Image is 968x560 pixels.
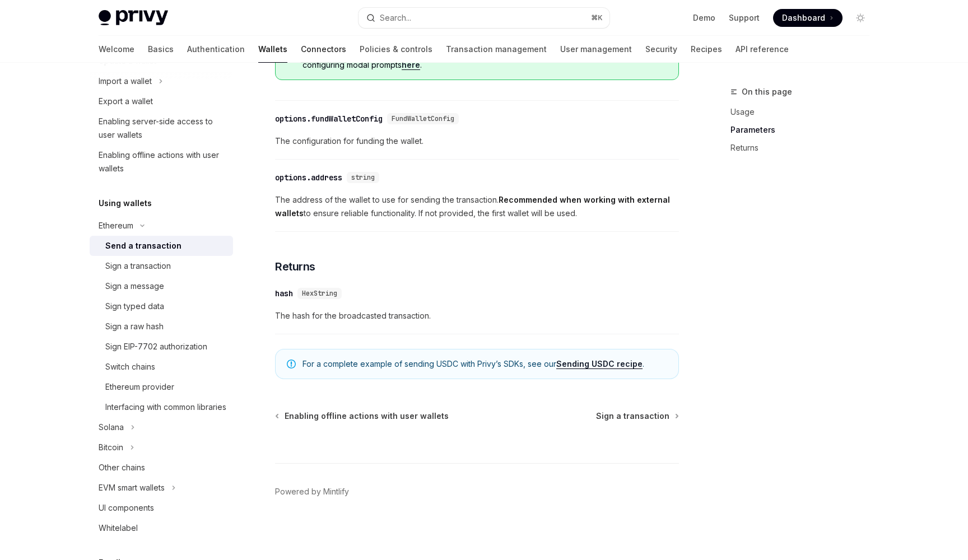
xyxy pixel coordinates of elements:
[596,410,678,422] a: Sign a transaction
[591,13,603,22] span: ⌘ K
[275,288,293,299] div: hash
[99,481,165,494] div: EVM smart wallets
[90,458,233,478] a: Other chains
[556,359,643,369] a: Sending USDC recipe
[380,11,411,25] div: Search...
[446,36,547,63] a: Transaction management
[99,197,152,210] h5: Using wallets
[392,114,454,123] span: FundWalletConfig
[402,60,420,70] a: here
[90,111,233,145] a: Enabling server-side access to user wallets
[105,320,164,333] div: Sign a raw hash
[275,172,342,183] div: options.address
[105,400,226,414] div: Interfacing with common libraries
[693,12,715,24] a: Demo
[90,236,233,256] a: Send a transaction
[99,36,134,63] a: Welcome
[275,193,679,220] span: The address of the wallet to use for sending the transaction. to ensure reliable functionality. I...
[275,134,679,148] span: The configuration for funding the wallet.
[105,380,174,394] div: Ethereum provider
[275,309,679,323] span: The hash for the broadcasted transaction.
[736,36,789,63] a: API reference
[301,36,346,63] a: Connectors
[90,145,233,179] a: Enabling offline actions with user wallets
[90,498,233,518] a: UI components
[148,36,174,63] a: Basics
[691,36,722,63] a: Recipes
[359,8,609,28] button: Search...⌘K
[187,36,245,63] a: Authentication
[99,521,138,535] div: Whitelabel
[99,10,168,26] img: light logo
[99,74,152,88] div: Import a wallet
[90,337,233,357] a: Sign EIP-7702 authorization
[99,421,124,434] div: Solana
[730,139,878,157] a: Returns
[105,279,164,293] div: Sign a message
[360,36,432,63] a: Policies & controls
[302,289,337,298] span: HexString
[90,91,233,111] a: Export a wallet
[275,486,349,497] a: Powered by Mintlify
[729,12,760,24] a: Support
[105,300,164,313] div: Sign typed data
[99,501,154,515] div: UI components
[730,121,878,139] a: Parameters
[276,410,449,422] a: Enabling offline actions with user wallets
[90,256,233,276] a: Sign a transaction
[90,357,233,377] a: Switch chains
[99,441,123,454] div: Bitcoin
[851,9,869,27] button: Toggle dark mode
[645,36,677,63] a: Security
[302,358,667,370] span: For a complete example of sending USDC with Privy’s SDKs, see our .
[285,410,449,422] span: Enabling offline actions with user wallets
[90,377,233,397] a: Ethereum provider
[560,36,632,63] a: User management
[105,239,182,253] div: Send a transaction
[90,276,233,296] a: Sign a message
[258,36,287,63] a: Wallets
[90,316,233,337] a: Sign a raw hash
[105,360,155,374] div: Switch chains
[773,9,843,27] a: Dashboard
[596,410,669,422] span: Sign a transaction
[99,95,153,108] div: Export a wallet
[730,103,878,121] a: Usage
[742,85,792,99] span: On this page
[275,259,315,274] span: Returns
[782,12,825,24] span: Dashboard
[275,113,383,124] div: options.fundWalletConfig
[351,173,375,182] span: string
[99,115,226,142] div: Enabling server-side access to user wallets
[99,461,145,474] div: Other chains
[99,148,226,175] div: Enabling offline actions with user wallets
[105,259,171,273] div: Sign a transaction
[287,360,296,368] svg: Note
[99,219,133,232] div: Ethereum
[90,397,233,417] a: Interfacing with common libraries
[90,296,233,316] a: Sign typed data
[105,340,207,353] div: Sign EIP-7702 authorization
[90,518,233,538] a: Whitelabel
